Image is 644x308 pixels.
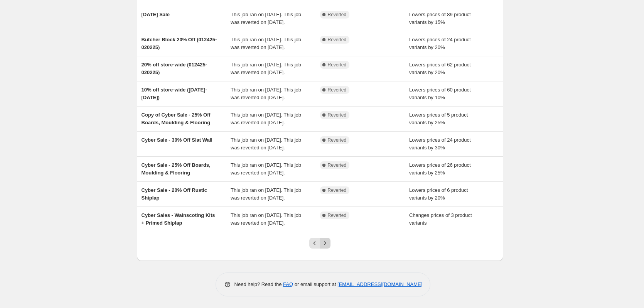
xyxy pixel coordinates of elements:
[409,87,471,100] span: Lowers prices of 60 product variants by 10%
[328,12,347,18] span: Reverted
[142,162,211,176] span: Cyber Sale - 25% Off Boards, Moulding & Flooring
[328,112,347,118] span: Reverted
[409,137,471,151] span: Lowers prices of 24 product variants by 30%
[409,37,471,50] span: Lowers prices of 24 product variants by 20%
[231,137,301,151] span: This job ran on [DATE]. This job was reverted on [DATE].
[328,62,347,68] span: Reverted
[142,137,212,143] span: Cyber Sale - 30% Off Slat Wall
[231,87,301,100] span: This job ran on [DATE]. This job was reverted on [DATE].
[142,87,207,100] span: 10% off store-wide ([DATE]-[DATE])
[283,281,293,287] a: FAQ
[409,212,472,226] span: Changes prices of 3 product variants
[320,238,330,249] button: Next
[142,187,207,201] span: Cyber Sale - 20% Off Rustic Shiplap
[409,187,468,201] span: Lowers prices of 6 product variants by 20%
[328,37,347,43] span: Reverted
[231,12,301,25] span: This job ran on [DATE]. This job was reverted on [DATE].
[231,212,301,226] span: This job ran on [DATE]. This job was reverted on [DATE].
[328,137,347,143] span: Reverted
[309,238,330,249] nav: Pagination
[142,212,215,226] span: Cyber Sales - Wainscoting Kits + Primed Shiplap
[142,62,207,75] span: 20% off store-wide (012425-020225)
[142,12,170,17] span: [DATE] Sale
[409,62,471,75] span: Lowers prices of 62 product variants by 20%
[293,281,337,287] span: or email support at
[231,112,301,125] span: This job ran on [DATE]. This job was reverted on [DATE].
[409,162,471,176] span: Lowers prices of 26 product variants by 25%
[142,37,217,50] span: Butcher Block 20% Off (012425-020225)
[234,281,283,287] span: Need help? Read the
[231,37,301,50] span: This job ran on [DATE]. This job was reverted on [DATE].
[328,187,347,193] span: Reverted
[142,112,211,125] span: Copy of Cyber Sale - 25% Off Boards, Moulding & Flooring
[328,162,347,168] span: Reverted
[337,281,422,287] a: [EMAIL_ADDRESS][DOMAIN_NAME]
[231,62,301,75] span: This job ran on [DATE]. This job was reverted on [DATE].
[231,162,301,176] span: This job ran on [DATE]. This job was reverted on [DATE].
[231,187,301,201] span: This job ran on [DATE]. This job was reverted on [DATE].
[409,112,468,125] span: Lowers prices of 5 product variants by 25%
[409,12,471,25] span: Lowers prices of 89 product variants by 15%
[309,238,320,249] button: Previous
[328,212,347,218] span: Reverted
[328,87,347,93] span: Reverted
